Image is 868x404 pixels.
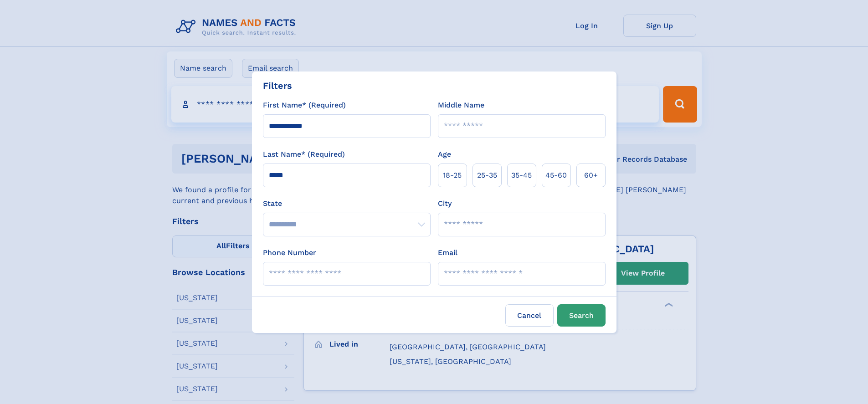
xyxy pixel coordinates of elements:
[263,247,316,258] label: Phone Number
[557,304,606,327] button: Search
[584,170,598,181] span: 60+
[438,247,457,258] label: Email
[263,198,431,209] label: State
[263,100,346,111] label: First Name* (Required)
[545,170,567,181] span: 45‑60
[438,198,452,209] label: City
[438,100,484,111] label: Middle Name
[477,170,497,181] span: 25‑35
[263,79,292,92] div: Filters
[263,149,345,160] label: Last Name* (Required)
[443,170,462,181] span: 18‑25
[511,170,532,181] span: 35‑45
[438,149,451,160] label: Age
[505,304,554,327] label: Cancel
